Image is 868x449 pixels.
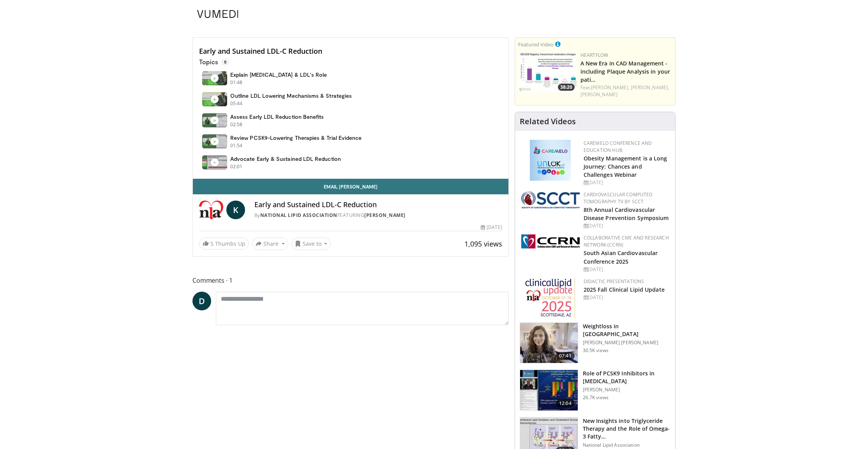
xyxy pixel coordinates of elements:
a: National Lipid Association [260,212,337,218]
a: Heartflow [580,52,609,58]
div: [DATE] [584,294,669,301]
img: 738d0e2d-290f-4d89-8861-908fb8b721dc.150x105_q85_crop-smart_upscale.jpg [518,52,577,93]
a: [PERSON_NAME], [631,84,669,91]
p: 02:01 [230,163,243,170]
img: 9983fed1-7565-45be-8934-aef1103ce6e2.150x105_q85_crop-smart_upscale.jpg [520,323,578,363]
h3: Role of PCSK9 Inhibitors in [MEDICAL_DATA] [583,370,670,385]
a: 07:41 Weightloss in [GEOGRAPHIC_DATA] [PERSON_NAME] [PERSON_NAME] 30.5K views [520,322,670,364]
p: 02:58 [230,121,243,128]
span: 5 [210,240,213,247]
a: 8th Annual Cardiovascular Disease Prevention Symposium [584,206,669,222]
div: Feat. [580,84,672,98]
div: [DATE] [481,224,502,231]
h4: Review PCSK9-Lowering Therapies & Trial Evidence [230,134,362,141]
a: [PERSON_NAME] [364,212,406,218]
p: 01:48 [230,79,243,86]
div: Didactic Presentations [584,278,669,285]
p: [PERSON_NAME] [PERSON_NAME] [583,340,670,346]
span: 07:41 [556,352,575,360]
p: 30.5K views [583,347,609,354]
div: [DATE] [584,266,669,273]
span: Comments 1 [192,275,509,285]
a: 5 Thumbs Up [199,238,249,250]
a: 12:04 Role of PCSK9 Inhibitors in [MEDICAL_DATA] [PERSON_NAME] 26.7K views [520,370,670,411]
img: National Lipid Association [199,201,223,219]
p: 01:54 [230,142,243,149]
a: K [226,201,245,219]
h4: Related Videos [520,117,576,126]
h4: Assess Early LDL Reduction Benefits [230,113,324,120]
h4: Early and Sustained LDL-C Reduction [199,47,502,56]
img: 45df64a9-a6de-482c-8a90-ada250f7980c.png.150x105_q85_autocrop_double_scale_upscale_version-0.2.jpg [530,140,571,181]
a: Collaborative CME and Research Network (CCRN) [584,234,669,248]
a: Obesity Management is a Long Journey: Chances and Challenges Webinar [584,155,667,178]
img: a04ee3ba-8487-4636-b0fb-5e8d268f3737.png.150x105_q85_autocrop_double_scale_upscale_version-0.2.png [521,234,580,248]
p: Topics [199,58,229,66]
button: Share [252,238,288,250]
h3: Weightloss in [GEOGRAPHIC_DATA] [583,322,670,338]
img: 51a70120-4f25-49cc-93a4-67582377e75f.png.150x105_q85_autocrop_double_scale_upscale_version-0.2.png [521,191,580,208]
a: 2025 Fall Clinical Lipid Update [584,286,665,293]
div: By FEATURING [254,212,502,219]
a: This is paid for by Heartflow [555,40,561,48]
h3: A New Era in CAD Management - including Plaque Analysis in your patient care [580,59,672,83]
h4: Explain [MEDICAL_DATA] & LDL's Role [230,71,327,78]
div: [DATE] [584,179,669,186]
a: [PERSON_NAME] [580,91,617,98]
a: CaReMeLO Conference and Education Hub [584,140,652,153]
img: VuMedi Logo [197,10,238,18]
small: Featured Video [518,41,554,48]
h4: Outline LDL Lowering Mechanisms & Strategies [230,92,352,99]
span: 5 [221,58,229,66]
button: Save to [291,238,331,250]
span: 1,095 views [464,239,502,248]
a: Cardiovascular Computed Tomography TV by SCCT [584,191,653,205]
span: 38:20 [558,84,575,91]
img: d65bce67-f81a-47c5-b47d-7b8806b59ca8.jpg.150x105_q85_autocrop_double_scale_upscale_version-0.2.jpg [525,278,575,319]
p: National Lipid Association [583,442,670,448]
a: [PERSON_NAME], [591,84,629,91]
h3: New Insights into Triglyceride Therapy and the Role of Omega-3 Fatty Acids in Reducing Cardiovasc... [583,417,670,440]
h4: Advocate Early & Sustained LDL Reduction [230,155,341,162]
span: 12:04 [556,400,575,407]
div: [DATE] [584,222,669,229]
a: 38:20 [518,52,577,93]
a: D [192,292,211,310]
a: Email [PERSON_NAME] [193,179,508,194]
a: A New Era in CAD Management - including Plaque Analysis in your pati… [580,60,670,83]
h4: Early and Sustained LDL-C Reduction [254,201,502,209]
p: 26.7K views [583,394,609,401]
p: [PERSON_NAME] [583,387,670,393]
p: 05:44 [230,100,243,107]
a: South Asian Cardiovascular Conference 2025 [584,249,658,265]
img: 3346fd73-c5f9-4d1f-bb16-7b1903aae427.150x105_q85_crop-smart_upscale.jpg [520,370,578,410]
